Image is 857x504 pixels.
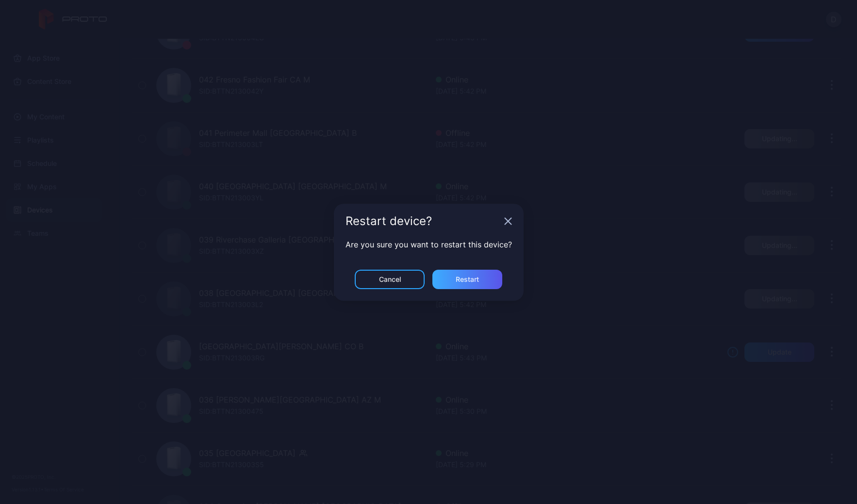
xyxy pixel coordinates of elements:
[432,270,502,289] button: Restart
[346,215,500,227] div: Restart device?
[379,276,401,283] div: Cancel
[346,239,512,250] p: Are you sure you want to restart this device?
[355,270,425,289] button: Cancel
[456,276,479,283] div: Restart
